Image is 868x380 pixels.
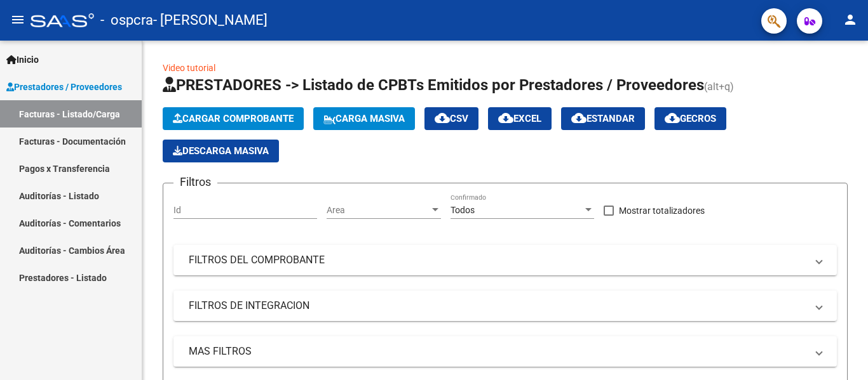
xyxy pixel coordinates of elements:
[6,80,122,94] span: Prestadores / Proveedores
[825,337,855,367] iframe: Intercom live chat
[571,113,635,124] span: Estandar
[163,76,704,94] span: PRESTADORES -> Listado de CPBTs Emitidos por Prestadores / Proveedores
[323,113,405,124] span: Carga Masiva
[153,6,268,34] span: - [PERSON_NAME]
[488,107,552,130] button: EXCEL
[173,173,217,191] h3: Filtros
[10,12,25,27] mat-icon: menu
[189,253,806,267] mat-panel-title: FILTROS DEL COMPROBANTE
[451,205,475,215] span: Todos
[173,245,837,275] mat-expansion-panel-header: FILTROS DEL COMPROBANTE
[843,12,858,27] mat-icon: person
[173,145,269,157] span: Descarga Masiva
[327,205,430,216] span: Area
[173,113,294,124] span: Cargar Comprobante
[173,291,837,321] mat-expansion-panel-header: FILTROS DE INTEGRACION
[704,81,734,93] span: (alt+q)
[571,110,587,126] mat-icon: cloud_download
[619,203,705,218] span: Mostrar totalizadores
[435,113,468,124] span: CSV
[665,110,680,126] mat-icon: cloud_download
[189,299,806,313] mat-panel-title: FILTROS DE INTEGRACION
[498,110,513,126] mat-icon: cloud_download
[313,107,415,130] button: Carga Masiva
[561,107,645,130] button: Estandar
[100,6,153,34] span: - ospcra
[6,53,39,67] span: Inicio
[189,344,806,358] mat-panel-title: MAS FILTROS
[435,110,450,126] mat-icon: cloud_download
[163,107,304,130] button: Cargar Comprobante
[665,113,716,124] span: Gecros
[654,107,726,130] button: Gecros
[163,140,279,162] button: Descarga Masiva
[424,107,478,130] button: CSV
[163,63,215,73] a: Video tutorial
[173,336,837,367] mat-expansion-panel-header: MAS FILTROS
[163,140,279,162] app-download-masive: Descarga masiva de comprobantes (adjuntos)
[498,113,541,124] span: EXCEL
